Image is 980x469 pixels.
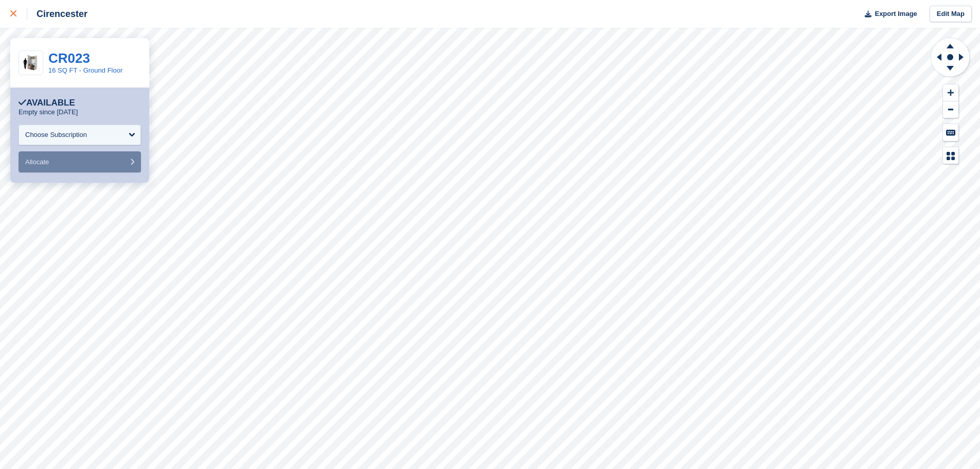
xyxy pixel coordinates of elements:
[859,6,917,23] button: Export Image
[943,84,958,101] button: Zoom In
[943,124,958,141] button: Keyboard Shortcuts
[25,130,87,140] div: Choose Subscription
[25,158,49,166] span: Allocate
[19,151,141,172] button: Allocate
[48,66,122,74] a: 16 SQ FT - Ground Floor
[943,147,958,164] button: Map Legend
[930,6,972,23] a: Edit Map
[19,54,43,72] img: 15-sqft-unit.jpg
[19,98,75,108] div: Available
[875,9,917,19] span: Export Image
[943,101,958,118] button: Zoom Out
[19,108,78,116] p: Empty since [DATE]
[27,8,87,20] div: Cirencester
[48,50,90,66] a: CR023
